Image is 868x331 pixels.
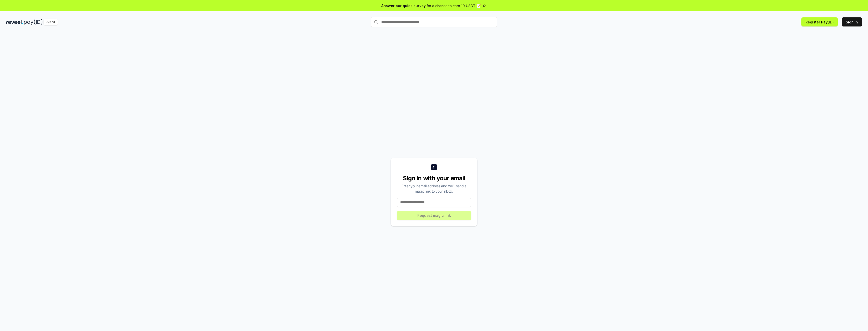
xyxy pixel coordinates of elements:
button: Register Pay(ID) [801,17,838,26]
button: Sign In [842,17,862,26]
span: for a chance to earn 10 USDT 📝 [427,3,481,8]
img: reveel_dark [6,19,23,25]
img: logo_small [431,164,437,170]
div: Enter your email address and we’ll send a magic link to your inbox. [397,183,471,194]
span: Answer our quick survey [381,3,426,8]
img: pay_id [24,19,43,25]
div: Sign in with your email [397,174,471,182]
div: Alpha [44,19,58,25]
